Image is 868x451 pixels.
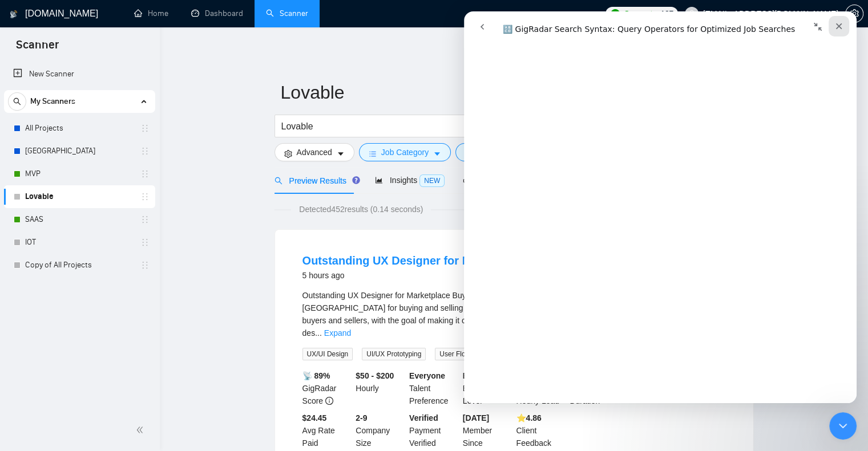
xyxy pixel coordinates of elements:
b: Expert [463,371,488,380]
a: Copy of All Projects [25,254,134,277]
input: Search Freelance Jobs... [281,119,586,133]
a: Outstanding UX Designer for Marketplace Buyer-Seller Platform [302,254,648,267]
b: 📡 89% [302,371,330,380]
span: notification [463,177,471,185]
a: MVP [25,162,134,185]
div: Talent Preference [407,369,461,407]
a: homeHome [134,9,168,18]
div: Client Feedback [514,412,568,449]
div: Payment Verified [407,412,461,449]
div: Company Size [353,412,407,449]
span: holder [140,147,150,156]
span: holder [140,124,150,133]
span: UI/UX Prototyping [362,348,426,360]
span: holder [140,192,150,201]
span: area-chart [375,176,383,184]
div: Outstanding UX Designer for Marketplace Buyer-Seller Platform Project Overview We are the largest... [302,289,726,339]
img: upwork-logo.png [611,9,620,18]
span: Advanced [297,146,332,159]
a: [GEOGRAPHIC_DATA] [25,140,134,162]
a: dashboardDashboard [191,9,243,18]
button: barsJob Categorycaret-down [359,143,451,161]
span: Connects: [624,7,658,20]
span: search [9,97,26,105]
span: Scanner [7,36,68,60]
a: searchScanner [266,9,308,18]
span: Detected 452 results (0.14 seconds) [291,203,431,216]
span: Alerts [463,176,498,185]
b: $24.45 [302,413,327,422]
span: Preview Results [274,176,357,185]
img: logo [10,5,18,23]
span: Insights [375,176,445,185]
span: holder [140,215,150,224]
li: New Scanner [4,63,155,86]
span: caret-down [337,149,345,158]
b: $50 - $200 [356,371,394,380]
li: My Scanners [4,90,155,277]
span: search [274,177,282,185]
span: holder [140,261,150,270]
a: All Projects [25,117,134,140]
span: ... [315,328,322,338]
input: Scanner name... [281,78,730,107]
a: New Scanner [13,63,146,86]
button: setting [845,5,863,23]
a: Lovable [25,185,134,208]
span: info-circle [325,397,333,405]
div: Tooltip anchor [351,175,361,185]
span: User Flow [435,348,475,360]
b: [DATE] [463,413,489,422]
button: folderJobscaret-down [455,143,517,161]
b: ⭐️ 4.86 [516,413,542,422]
iframe: Intercom live chat [464,11,857,403]
span: setting [846,9,863,18]
span: user [688,10,696,18]
span: 127 [660,7,673,20]
span: double-left [136,424,147,436]
span: setting [284,149,292,158]
b: 2-9 [356,413,367,422]
div: Hourly [353,369,407,407]
span: Job Category [381,146,429,159]
button: settingAdvancedcaret-down [274,143,354,161]
span: holder [140,238,150,247]
div: Member Since [461,412,514,449]
span: holder [140,169,150,178]
a: IOT [25,231,134,254]
div: GigRadar Score [300,369,354,407]
iframe: Intercom live chat [829,412,857,440]
span: My Scanners [30,90,75,113]
span: caret-down [433,149,441,158]
button: search [8,92,26,111]
b: Verified [409,413,438,422]
div: Avg Rate Paid [300,412,354,449]
a: SAAS [25,208,134,231]
div: 5 hours ago [302,269,648,282]
a: setting [845,9,863,18]
a: Expand [324,328,351,338]
span: bars [369,149,377,158]
span: NEW [419,174,445,187]
div: Experience Level [461,369,514,407]
span: UX/UI Design [302,348,353,360]
b: Everyone [409,371,445,380]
